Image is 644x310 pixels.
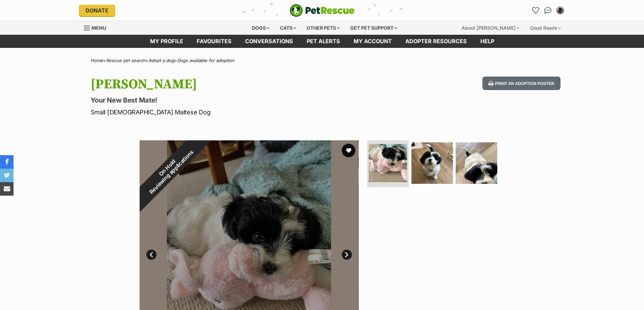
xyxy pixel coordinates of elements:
a: Prev [146,250,157,260]
a: Adopt a dog [148,58,174,63]
a: conversations [238,35,300,48]
a: PetRescue [290,4,355,17]
div: On Hold [121,121,217,218]
a: Help [474,35,501,48]
a: My account [347,35,399,48]
p: Your New Best Mate! [91,95,377,105]
div: > > > [74,58,571,63]
button: Print an adoption poster [482,77,560,90]
div: Cats [275,21,301,35]
a: Rescue pet search [106,58,145,63]
div: Dogs [247,21,274,35]
img: chat-41dd97257d64d25036548639549fe6c8038ab92f7586957e7f3b1b290dea8141.svg [544,7,551,14]
a: Favourites [190,35,238,48]
h1: [PERSON_NAME] [91,77,377,92]
img: Chelsea Gatto profile pic [557,7,564,14]
span: Reviewing applications [148,149,194,195]
button: My account [555,5,566,16]
button: favourite [342,144,355,157]
a: Donate [79,5,115,16]
a: Pet alerts [300,35,347,48]
a: My profile [143,35,190,48]
img: Photo of Neville [369,144,407,182]
div: Get pet support [345,21,402,35]
a: Adopter resources [399,35,474,48]
ul: Account quick links [530,5,566,16]
a: Menu [84,21,111,33]
p: Small [DEMOGRAPHIC_DATA] Maltese Dog [91,108,377,117]
span: Menu [92,25,106,31]
img: Photo of Neville [456,142,497,184]
a: Favourites [530,5,541,16]
a: Next [342,250,352,260]
img: logo-e224e6f780fb5917bec1dbf3a21bbac754714ae5b6737aabdf751b685950b380.svg [290,4,355,17]
a: Dogs available for adoption [177,58,234,63]
div: Other pets [302,21,344,35]
div: Good Reads [525,21,566,35]
img: Photo of Neville [411,142,453,184]
a: Conversations [543,5,553,16]
a: Home [91,58,103,63]
div: About [PERSON_NAME] [457,21,524,35]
